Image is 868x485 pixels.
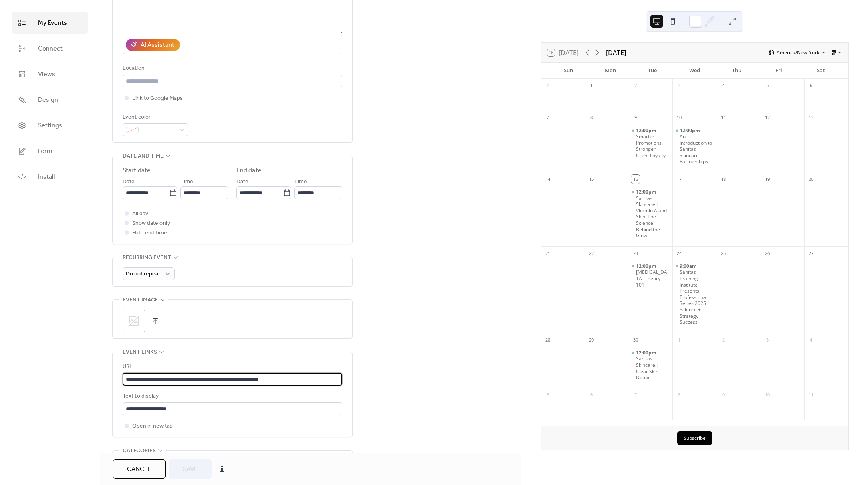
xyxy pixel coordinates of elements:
[629,189,673,239] div: Sanitas Skincare | Vitamin A and Skin: The Science Behind the Glow
[675,113,684,122] div: 10
[807,249,816,258] div: 27
[12,63,88,85] a: Views
[807,81,816,90] div: 6
[123,295,158,305] span: Event image
[629,127,673,159] div: Smarter Promotions, Stronger Client Loyalty
[123,392,341,401] div: Text to display
[12,115,88,136] a: Settings
[123,310,145,332] div: ;
[123,166,151,176] div: Start date
[675,81,684,90] div: 3
[716,63,758,79] div: Thu
[236,177,248,187] span: Date
[631,249,640,258] div: 23
[180,177,193,187] span: Time
[38,70,55,79] span: Views
[236,166,262,176] div: End date
[636,350,658,356] span: 12:00pm
[680,133,713,165] div: An Introduction to Sanitas Skincare Partnerships
[587,175,596,184] div: 15
[631,175,640,184] div: 16
[12,140,88,162] a: Form
[123,113,187,122] div: Event color
[763,391,772,400] div: 10
[680,127,701,134] span: 12:00pm
[12,12,88,34] a: My Events
[719,113,728,122] div: 11
[807,335,816,344] div: 4
[132,219,170,228] span: Show date only
[12,89,88,111] a: Design
[543,391,552,400] div: 5
[132,422,173,431] span: Open in new tab
[763,113,772,122] div: 12
[675,249,684,258] div: 24
[777,50,819,55] span: America/New_York
[294,177,307,187] span: Time
[631,81,640,90] div: 2
[763,335,772,344] div: 3
[758,63,800,79] div: Fri
[126,39,180,51] button: AI Assistant
[629,350,673,381] div: Sanitas Skincare | Clear Skin Detox
[132,228,167,238] span: Hide end time
[127,465,151,474] span: Cancel
[132,209,148,219] span: All day
[672,263,717,325] div: Sanitas Training Institute Presents: Professional Series 2025: Science + Strategy + Success
[38,95,58,105] span: Design
[543,81,552,90] div: 31
[12,166,88,188] a: Install
[632,63,674,79] div: Tue
[719,81,728,90] div: 4
[587,249,596,258] div: 22
[113,459,166,479] button: Cancel
[629,263,673,288] div: Chemical Peel Theory 101
[680,263,698,269] span: 9:00am
[587,391,596,400] div: 6
[672,127,717,165] div: An Introduction to Sanitas Skincare Partnerships
[123,253,171,263] span: Recurring event
[719,391,728,400] div: 9
[631,335,640,344] div: 30
[123,152,164,161] span: Date and time
[719,335,728,344] div: 2
[636,263,658,269] span: 12:00pm
[123,362,341,372] div: URL
[677,431,712,445] button: Subscribe
[636,356,670,380] div: Sanitas Skincare | Clear Skin Detox
[800,63,842,79] div: Sat
[123,64,341,73] div: Location
[636,133,670,158] div: Smarter Promotions, Stronger Client Loyalty
[543,175,552,184] div: 14
[636,269,670,288] div: [MEDICAL_DATA] Theory 101
[636,195,670,239] div: Sanitas Skincare | Vitamin A and Skin: The Science Behind the Glow
[547,63,589,79] div: Sun
[636,189,658,195] span: 12:00pm
[543,335,552,344] div: 28
[141,40,174,50] div: AI Assistant
[807,391,816,400] div: 11
[587,81,596,90] div: 1
[543,113,552,122] div: 7
[587,113,596,122] div: 8
[680,269,713,325] div: Sanitas Training Institute Presents: Professional Series 2025: Science + Strategy + Success
[543,249,552,258] div: 21
[38,18,67,28] span: My Events
[587,335,596,344] div: 29
[807,175,816,184] div: 20
[719,249,728,258] div: 25
[719,175,728,184] div: 18
[589,63,632,79] div: Mon
[636,127,658,134] span: 12:00pm
[123,348,157,357] span: Event links
[126,269,160,279] span: Do not repeat
[132,94,183,103] span: Link to Google Maps
[631,113,640,122] div: 9
[606,48,626,57] div: [DATE]
[38,147,52,156] span: Form
[38,121,62,131] span: Settings
[674,63,716,79] div: Wed
[763,175,772,184] div: 19
[807,113,816,122] div: 13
